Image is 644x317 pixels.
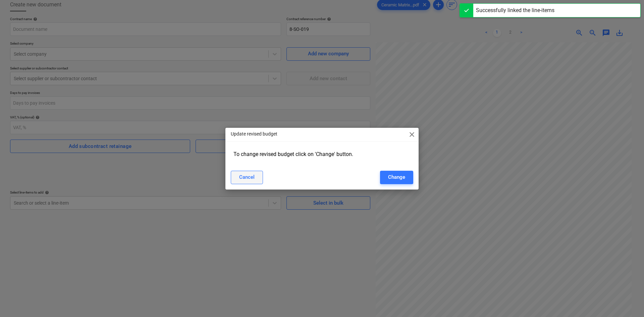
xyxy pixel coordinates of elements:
div: To change revised budget click on 'Change' button. [231,148,413,160]
p: Update revised budget [231,130,277,138]
div: Change [388,173,405,181]
button: Change [380,171,413,184]
div: Cancel [239,173,255,181]
button: Cancel [231,171,263,184]
iframe: Chat Widget [610,285,644,317]
span: close [408,130,416,139]
div: Successfully linked the line-items [476,6,554,14]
